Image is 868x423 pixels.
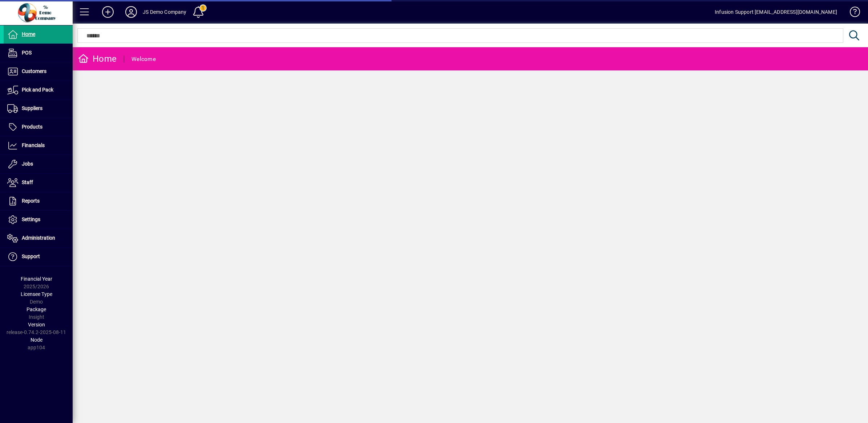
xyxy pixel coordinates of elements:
[22,216,40,222] span: Settings
[4,62,73,81] a: Customers
[4,211,73,229] a: Settings
[21,276,52,282] span: Financial Year
[22,198,40,204] span: Reports
[27,306,46,312] span: Package
[4,192,73,210] a: Reports
[78,53,117,65] div: Home
[715,6,837,18] div: Infusion Support [EMAIL_ADDRESS][DOMAIN_NAME]
[4,229,73,247] a: Administration
[4,44,73,62] a: POS
[22,87,53,93] span: Pick and Pack
[4,137,73,155] a: Financials
[22,50,32,56] span: POS
[4,155,73,173] a: Jobs
[844,1,859,25] a: Knowledge Base
[22,161,33,167] span: Jobs
[22,105,42,111] span: Suppliers
[4,81,73,99] a: Pick and Pack
[22,253,40,259] span: Support
[4,174,73,192] a: Staff
[131,53,156,65] div: Welcome
[4,118,73,136] a: Products
[22,235,55,241] span: Administration
[22,179,33,185] span: Staff
[31,337,42,343] span: Node
[119,5,143,19] button: Profile
[22,68,46,74] span: Customers
[22,124,42,130] span: Products
[21,291,52,297] span: Licensee Type
[4,248,73,266] a: Support
[143,6,187,18] div: JS Demo Company
[4,99,73,118] a: Suppliers
[22,142,45,148] span: Financials
[28,322,45,328] span: Version
[22,31,35,37] span: Home
[96,5,119,19] button: Add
